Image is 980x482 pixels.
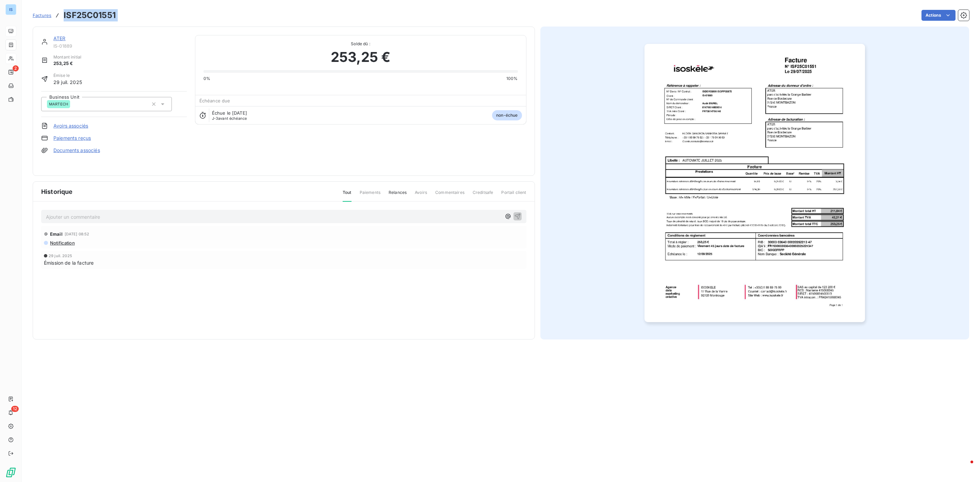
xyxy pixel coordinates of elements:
span: Historique [41,187,73,196]
span: avant échéance [212,116,247,120]
span: [DATE] 08:52 [65,232,89,236]
span: Portail client [501,189,526,201]
span: Échéance due [199,98,230,103]
span: 12 [11,406,19,412]
span: IS-01889 [53,43,187,49]
h3: ISF25C01551 [64,9,116,21]
span: 29 juil. 2025 [49,254,72,258]
div: IS [5,4,16,15]
span: Émission de la facture [44,259,94,266]
iframe: Intercom live chat [957,459,973,475]
span: Montant initial [53,54,81,60]
span: non-échue [492,110,522,120]
img: Logo LeanPay [5,467,16,478]
span: Avoirs [415,189,427,201]
a: Avoirs associés [53,122,88,129]
span: Émise le [53,72,82,79]
span: 100% [506,76,518,82]
span: Relances [389,189,407,201]
span: 29 juil. 2025 [53,79,82,86]
span: 253,25 € [53,60,81,67]
span: Échue le [DATE] [212,110,247,116]
a: Paiements reçus [53,135,91,142]
button: Actions [921,10,955,21]
img: invoice_thumbnail [644,44,865,322]
a: Documents associés [53,147,100,154]
span: Factures [33,13,51,18]
span: Notification [49,240,75,246]
span: 2 [13,65,19,71]
span: Tout [343,189,352,202]
a: ATER [53,35,66,41]
span: J-3 [212,116,218,121]
span: 253,25 € [331,47,390,67]
span: Creditsafe [473,189,493,201]
span: 0% [203,76,210,82]
span: Paiements [360,189,380,201]
span: Solde dû : [203,41,518,47]
a: Factures [33,12,51,19]
span: Email [50,231,63,237]
span: MARTECH [49,102,68,106]
span: Commentaires [435,189,464,201]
